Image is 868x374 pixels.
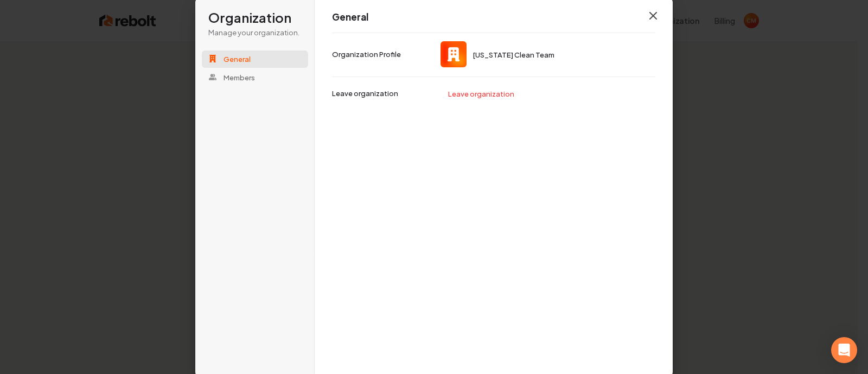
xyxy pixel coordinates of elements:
span: Iowa Clean Team [473,49,554,59]
button: Leave organization [443,85,521,102]
h1: General [332,11,655,24]
img: Iowa Clean Team [441,41,467,67]
button: Members [202,68,308,86]
span: Members [224,72,255,82]
p: Leave organization [332,88,398,98]
h1: Organization [208,9,302,27]
button: General [202,50,308,67]
span: General [224,54,251,64]
p: Organization Profile [332,49,401,59]
p: Manage your organization. [208,27,302,37]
